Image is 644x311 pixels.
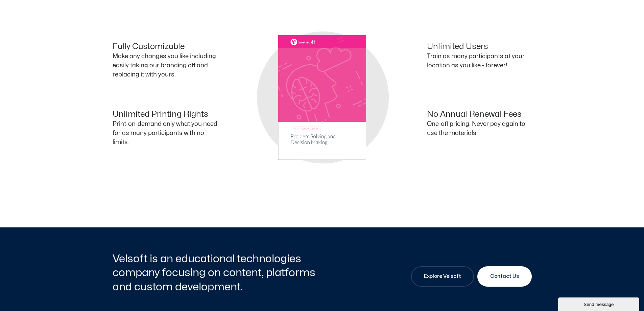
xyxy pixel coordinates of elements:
h2: Velsoft is an educational technologies company focusing on content, platforms and custom developm... [113,252,320,294]
p: One-off pricing. Never pay again to use the materials. [427,119,532,138]
span: Explore Velsoft [424,272,461,281]
h4: Unlimited Users [427,42,532,52]
p: Train as many participants at your location as you like - forever! [427,52,532,70]
a: Contact Us [477,266,532,287]
img: s2101.svg [278,35,366,160]
iframe: chat widget [558,296,641,311]
p: Print-on-demand only what you need for as many participants with no limits. [113,119,217,147]
h4: Unlimited Printing Rights [113,110,217,119]
p: Make any changes you like including easily taking our branding off and replacing it with yours. [113,52,217,79]
h4: Fully Customizable [113,42,217,52]
span: Contact Us [490,272,519,281]
h4: No Annual Renewal Fees [427,110,532,119]
a: Explore Velsoft [411,266,474,287]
